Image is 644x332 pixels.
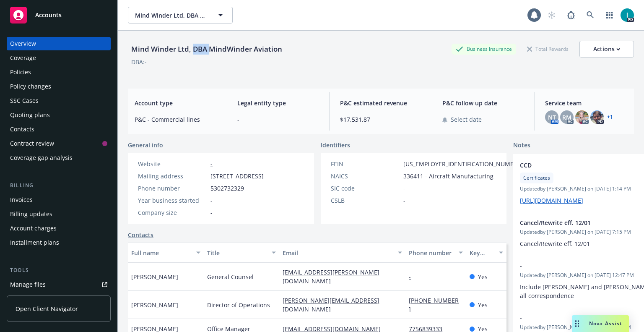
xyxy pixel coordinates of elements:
[10,80,51,93] div: Policy changes
[10,236,59,249] div: Installment plans
[283,248,393,257] div: Email
[10,278,46,291] div: Manage files
[548,113,556,122] span: NT
[10,108,50,122] div: Quoting plans
[7,222,111,235] a: Account charges
[545,99,627,107] span: Service team
[601,7,618,24] a: Switch app
[331,159,400,168] div: FEIN
[575,110,589,124] img: photo
[452,44,516,54] div: Business Insurance
[520,314,644,322] span: -
[138,208,207,217] div: Company size
[207,248,267,257] div: Title
[563,7,579,24] a: Report a Bug
[470,248,494,257] div: Key contact
[520,218,644,227] span: Cancel/Rewrite eff. 12/01
[7,236,111,249] a: Installment plans
[138,159,207,168] div: Website
[135,99,217,107] span: Account type
[138,172,207,180] div: Mailing address
[331,196,400,205] div: CSLB
[7,3,111,27] a: Accounts
[523,44,573,54] div: Total Rewards
[403,172,493,180] span: 336411 - Aircraft Manufacturing
[321,141,350,149] span: Identifiers
[128,7,233,24] button: Mind Winder Ltd, DBA MindWinder Aviation
[128,230,153,239] a: Contacts
[10,151,73,165] div: Coverage gap analysis
[7,181,111,190] div: Billing
[520,240,590,248] span: Cancel/Rewrite eff. 12/01
[7,80,111,93] a: Policy changes
[131,58,147,66] div: DBA: -
[10,193,33,207] div: Invoices
[283,268,379,285] a: [EMAIL_ADDRESS][PERSON_NAME][DOMAIN_NAME]
[543,7,560,24] a: Start snowing
[135,115,217,124] span: P&C - Commercial lines
[403,159,523,168] span: [US_EMPLOYER_IDENTIFICATION_NUMBER]
[7,51,111,65] a: Coverage
[7,193,111,207] a: Invoices
[520,196,583,204] a: [URL][DOMAIN_NAME]
[138,196,207,205] div: Year business started
[135,11,208,20] span: Mind Winder Ltd, DBA MindWinder Aviation
[10,207,52,221] div: Billing updates
[593,41,620,57] div: Actions
[210,160,213,168] a: -
[128,141,163,149] span: General info
[210,172,264,180] span: [STREET_ADDRESS]
[582,7,599,24] a: Search
[10,51,36,65] div: Coverage
[523,174,550,182] span: Certificates
[210,208,213,217] span: -
[7,123,111,136] a: Contacts
[478,301,488,309] span: Yes
[621,8,634,22] img: photo
[210,184,244,193] span: 5302732329
[520,161,644,170] span: CCD
[572,315,582,332] div: Drag to move
[590,110,604,124] img: photo
[10,137,54,150] div: Contract review
[7,65,111,79] a: Policies
[237,115,319,124] span: -
[607,115,613,120] a: +1
[7,94,111,107] a: SSC Cases
[331,172,400,180] div: NAICS
[7,37,111,50] a: Overview
[131,301,178,309] span: [PERSON_NAME]
[10,222,57,235] div: Account charges
[7,266,111,274] div: Tools
[405,243,466,263] button: Phone number
[237,99,319,107] span: Legal entity type
[279,243,405,263] button: Email
[207,272,254,281] span: General Counsel
[478,272,488,281] span: Yes
[210,196,213,205] span: -
[10,65,31,79] div: Policies
[7,278,111,291] a: Manage files
[572,315,629,332] button: Nova Assist
[579,41,634,58] button: Actions
[409,296,459,313] a: [PHONE_NUMBER]
[451,115,482,124] span: Select date
[283,296,379,313] a: [PERSON_NAME][EMAIL_ADDRESS][DOMAIN_NAME]
[7,207,111,221] a: Billing updates
[442,99,525,107] span: P&C follow up date
[207,301,270,309] span: Director of Operations
[138,184,207,193] div: Phone number
[35,12,62,18] span: Accounts
[16,304,78,313] span: Open Client Navigator
[7,137,111,150] a: Contract review
[403,184,405,193] span: -
[7,151,111,165] a: Coverage gap analysis
[409,273,418,281] a: -
[513,141,530,151] span: Notes
[131,272,178,281] span: [PERSON_NAME]
[340,99,422,107] span: P&C estimated revenue
[204,243,280,263] button: Title
[340,115,422,124] span: $17,531.87
[589,320,622,327] span: Nova Assist
[10,37,36,50] div: Overview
